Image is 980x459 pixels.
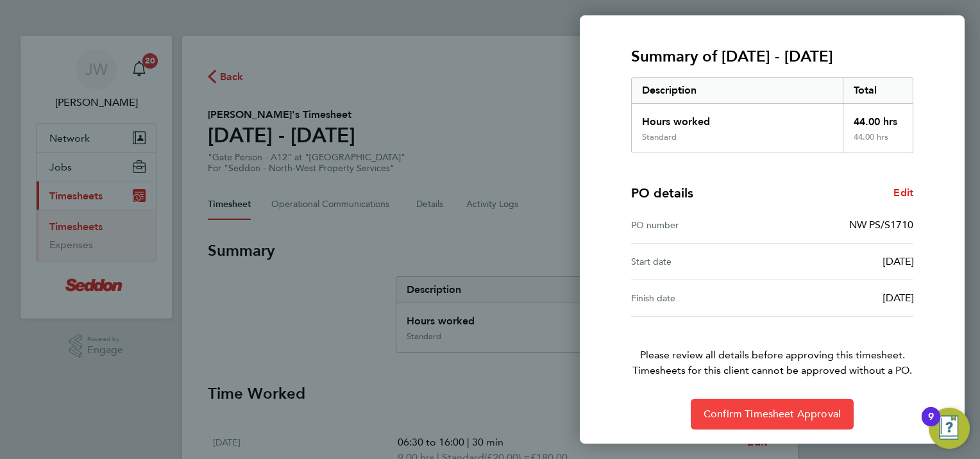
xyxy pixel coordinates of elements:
span: NW PS/S1710 [849,219,913,231]
div: 44.00 hrs [843,104,913,132]
span: Edit [893,187,913,199]
div: Standard [642,132,677,142]
div: Start date [631,254,772,269]
div: Total [843,78,913,103]
div: Description [632,78,843,103]
div: [DATE] [772,290,913,306]
div: [DATE] [772,254,913,269]
span: Timesheets for this client cannot be approved without a PO. [616,363,929,378]
a: Edit [893,185,913,201]
div: 44.00 hrs [843,132,913,153]
button: Open Resource Center, 9 new notifications [929,408,970,449]
div: PO number [631,217,772,233]
div: 9 [928,417,934,433]
button: Confirm Timesheet Approval [691,399,854,430]
h3: Summary of [DATE] - [DATE] [631,46,913,67]
div: Summary of 22 - 28 Sep 2025 [631,77,913,153]
span: Confirm Timesheet Approval [704,408,841,421]
div: Finish date [631,290,772,306]
h4: PO details [631,184,693,202]
p: Please review all details before approving this timesheet. [616,317,929,378]
div: Hours worked [632,104,843,132]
